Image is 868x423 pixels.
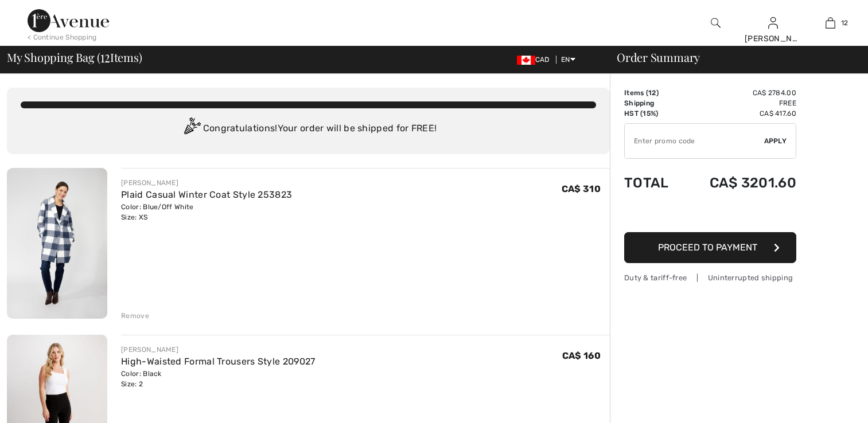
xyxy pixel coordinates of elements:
td: CA$ 417.60 [683,108,796,119]
td: Total [624,163,683,202]
td: Free [683,98,796,108]
div: Order Summary [603,52,861,63]
span: 12 [841,18,848,28]
img: 1ère Avenue [28,9,109,32]
iframe: Opens a widget where you can find more information [795,389,857,417]
img: Congratulation2.svg [180,117,203,140]
img: Plaid Casual Winter Coat Style 253823 [7,168,107,319]
div: Remove [121,311,149,321]
span: CAD [517,56,554,64]
span: CA$ 160 [562,350,601,361]
td: CA$ 2784.00 [683,88,796,98]
div: Color: Black Size: 2 [121,369,315,389]
span: EN [561,56,575,64]
span: Proceed to Payment [658,242,757,253]
button: Proceed to Payment [624,232,796,263]
span: 12 [648,89,656,97]
div: [PERSON_NAME] [121,178,292,188]
div: [PERSON_NAME] [745,33,801,45]
span: Apply [764,136,787,146]
input: Promo code [625,124,764,158]
td: Shipping [624,98,683,108]
span: My Shopping Bag ( Items) [7,52,142,63]
div: Congratulations! Your order will be shipped for FREE! [21,117,596,140]
td: Items ( ) [624,88,683,98]
a: High-Waisted Formal Trousers Style 209027 [121,356,315,367]
td: CA$ 3201.60 [683,163,796,202]
span: 12 [100,49,110,64]
a: 12 [802,16,858,30]
a: Plaid Casual Winter Coat Style 253823 [121,189,292,200]
div: Duty & tariff-free | Uninterrupted shipping [624,272,796,283]
div: < Continue Shopping [28,32,97,42]
span: CA$ 310 [562,183,601,194]
img: My Info [768,16,778,30]
div: [PERSON_NAME] [121,344,315,355]
iframe: PayPal-paypal [624,202,796,228]
td: HST (15%) [624,108,683,119]
div: Color: Blue/Off White Size: XS [121,202,292,222]
img: My Bag [826,16,835,30]
img: search the website [711,16,721,30]
img: Canadian Dollar [517,56,535,65]
a: Sign In [768,17,778,28]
